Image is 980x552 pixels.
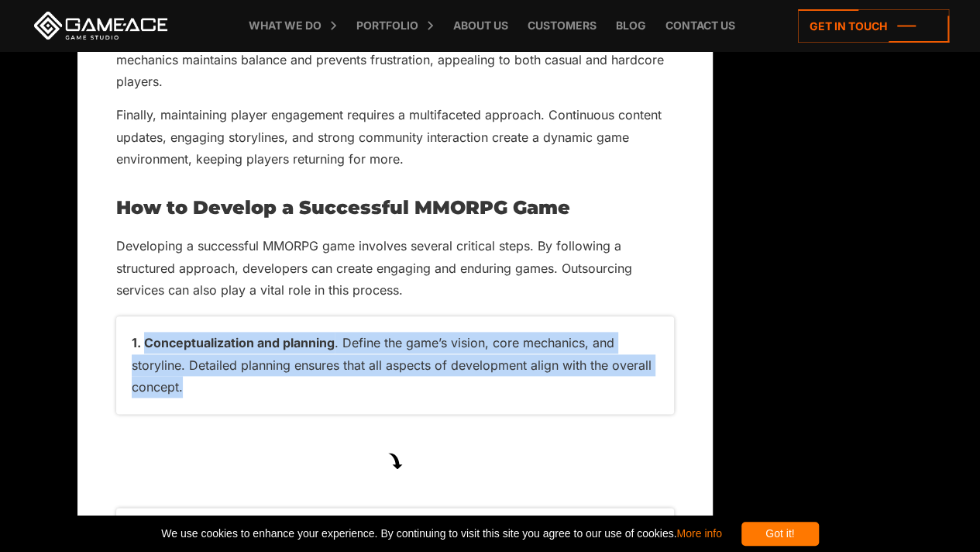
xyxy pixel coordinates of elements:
a: More info [676,527,721,540]
h2: How to Develop a Successful MMORPG Game [116,198,674,218]
div: Got it! [741,522,819,546]
img: Pointer [387,453,404,470]
p: Finally, maintaining player engagement requires a multifaceted approach. Continuous content updat... [116,104,674,170]
li: . Define the game’s vision, core mechanics, and storyline. Detailed planning ensures that all asp... [116,316,674,413]
strong: Conceptualization and planning [144,335,335,350]
p: Developing a successful MMORPG game involves several critical steps. By following a structured ap... [116,235,674,301]
a: Get in touch [798,9,949,43]
span: We use cookies to enhance your experience. By continuing to visit this site you agree to our use ... [161,522,721,546]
